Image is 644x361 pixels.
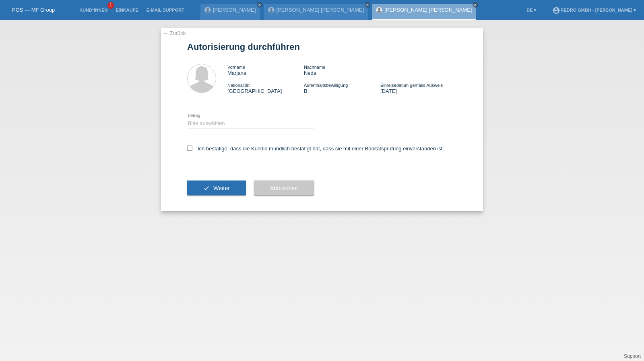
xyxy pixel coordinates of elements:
i: check [203,185,210,191]
a: close [257,2,262,8]
div: Neda [304,64,380,76]
i: close [258,3,262,7]
span: Einreisedatum gemäss Ausweis [380,83,443,88]
i: close [365,3,369,7]
a: close [365,2,370,8]
a: [PERSON_NAME] [PERSON_NAME] [384,7,472,13]
a: E-Mail Support [142,8,188,12]
span: Nachname [304,65,325,70]
a: close [473,2,478,8]
a: [PERSON_NAME] [213,7,256,13]
label: Ich bestätige, dass die Kundin mündlich bestätigt hat, dass sie mit einer Bonitätsprüfung einvers... [187,146,444,152]
span: Aufenthaltsbewilligung [304,83,348,88]
button: Abbrechen [254,180,314,196]
span: Nationalität [227,83,250,88]
div: [DATE] [380,82,457,94]
a: POS — MF Group [12,7,55,13]
h1: Autorisierung durchführen [187,42,457,52]
a: DE ▾ [522,8,540,12]
a: Kund*innen [75,8,111,12]
i: account_circle [552,6,560,14]
a: Einkäufe [111,8,142,12]
button: check Weiter [187,180,246,196]
span: Abbrechen [270,185,298,191]
div: [GEOGRAPHIC_DATA] [227,82,304,94]
a: ← Zurück [163,30,186,36]
i: close [473,3,477,7]
span: 1 [107,2,114,9]
div: B [304,82,380,94]
a: Support [624,353,641,359]
span: Vorname [227,65,245,70]
span: Weiter [213,185,230,191]
a: [PERSON_NAME] [PERSON_NAME] [277,7,364,13]
a: account_circleRedro GmbH - [PERSON_NAME] ▾ [548,8,640,12]
div: Marjana [227,64,304,76]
